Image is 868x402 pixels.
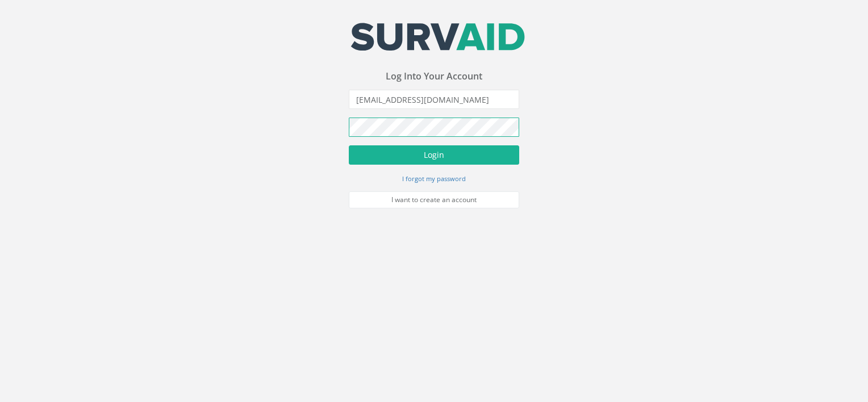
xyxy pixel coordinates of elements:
small: I forgot my password [402,174,466,183]
h3: Log Into Your Account [349,72,519,82]
a: I want to create an account [349,191,519,208]
input: Email [349,90,519,109]
button: Login [349,145,519,165]
a: I forgot my password [402,173,466,183]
